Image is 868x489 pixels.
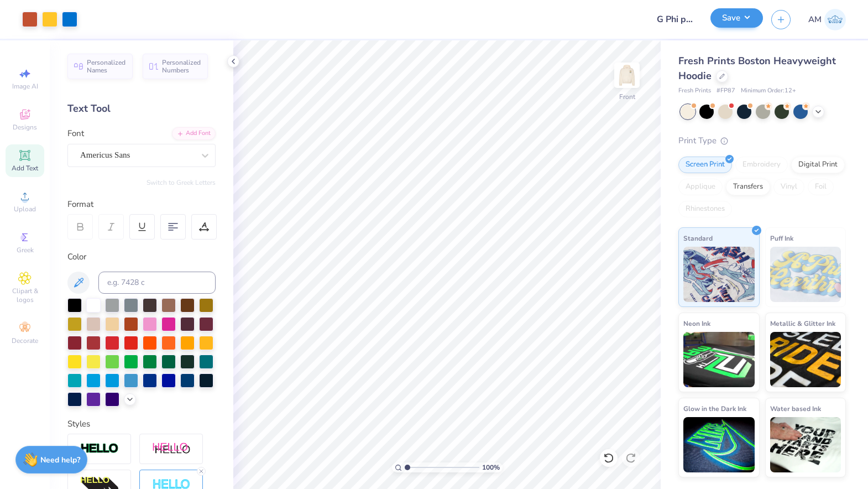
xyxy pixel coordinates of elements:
[683,318,710,329] span: Neon Ink
[619,92,635,102] div: Front
[616,64,638,86] img: Front
[773,179,804,195] div: Vinyl
[770,403,821,414] span: Water based Ink
[67,101,216,116] div: Text Tool
[717,86,735,96] span: # FP87
[12,336,38,345] span: Decorate
[98,272,216,294] input: e.g. 7428 c
[770,247,841,302] img: Puff Ink
[14,205,36,214] span: Upload
[67,418,216,430] div: Styles
[683,332,755,387] img: Neon Ink
[482,462,500,472] span: 100 %
[6,287,44,304] span: Clipart & logos
[13,123,37,132] span: Designs
[683,232,713,244] span: Standard
[735,157,788,173] div: Embroidery
[67,127,84,140] label: Font
[12,82,38,91] span: Image AI
[824,9,846,30] img: Annie Meyer
[648,8,702,30] input: Untitled Design
[87,59,126,74] span: Personalized Names
[683,403,746,414] span: Glow in the Dark Ink
[770,232,793,244] span: Puff Ink
[770,417,841,472] img: Water based Ink
[683,417,755,472] img: Glow in the Dark Ink
[172,127,216,140] div: Add Font
[80,443,119,455] img: Stroke
[678,201,732,217] div: Rhinestones
[808,9,846,30] a: AM
[770,332,841,387] img: Metallic & Glitter Ink
[67,251,216,263] div: Color
[710,8,763,28] button: Save
[741,86,796,96] span: Minimum Order: 12 +
[808,13,822,26] span: AM
[162,59,201,74] span: Personalized Numbers
[678,179,723,195] div: Applique
[67,198,217,211] div: Format
[147,178,216,187] button: Switch to Greek Letters
[678,54,836,82] span: Fresh Prints Boston Heavyweight Hoodie
[678,134,846,147] div: Print Type
[12,164,38,173] span: Add Text
[791,157,845,173] div: Digital Print
[678,157,732,173] div: Screen Print
[152,442,191,456] img: Shadow
[683,247,755,302] img: Standard
[40,455,80,465] strong: Need help?
[726,179,770,195] div: Transfers
[770,318,835,329] span: Metallic & Glitter Ink
[678,86,711,96] span: Fresh Prints
[17,246,34,254] span: Greek
[808,179,834,195] div: Foil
